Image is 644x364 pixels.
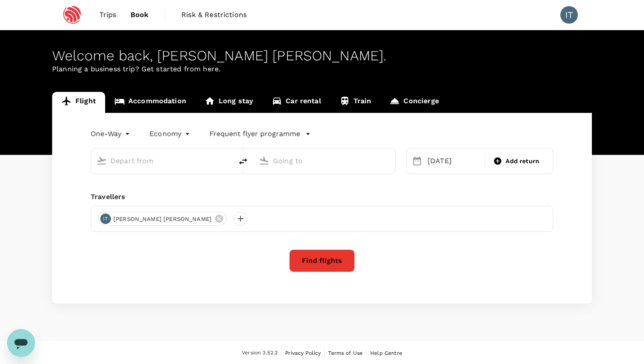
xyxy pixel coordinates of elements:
a: Accommodation [105,92,195,113]
span: Privacy Policy [285,350,321,356]
a: Concierge [380,92,448,113]
span: Trips [99,10,117,20]
a: Train [330,92,381,113]
iframe: Button to launch messaging window [7,329,35,357]
div: [DATE] [424,152,483,170]
div: IT [100,213,111,224]
span: Version 3.52.2 [242,349,278,357]
a: Flight [52,92,105,113]
button: Open [226,160,228,161]
a: Car rental [262,92,330,113]
img: Espressif Systems Singapore Pte Ltd [52,5,92,24]
div: Economy [149,127,192,141]
span: Help Centre [370,350,402,356]
a: Terms of Use [328,348,363,358]
input: Depart from [110,154,214,168]
button: Find flights [289,249,355,272]
div: One-Way [91,127,132,141]
button: Frequent flyer programme [209,129,311,139]
span: [PERSON_NAME] [PERSON_NAME] [108,215,217,224]
input: Going to [273,154,377,168]
p: Planning a business trip? Get started from here. [52,64,592,74]
a: Help Centre [370,348,402,358]
span: Add return [506,157,539,166]
div: IT[PERSON_NAME] [PERSON_NAME] [98,212,226,226]
div: IT [560,6,578,24]
span: Book [131,10,149,20]
span: Terms of Use [328,350,363,356]
div: Travellers [91,192,553,202]
button: delete [233,151,254,172]
a: Privacy Policy [285,348,321,358]
p: Frequent flyer programme [209,129,300,139]
a: Long stay [195,92,262,113]
span: Risk & Restrictions [181,10,247,20]
button: Open [389,160,391,161]
div: Welcome back , [PERSON_NAME] [PERSON_NAME] . [52,48,592,64]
